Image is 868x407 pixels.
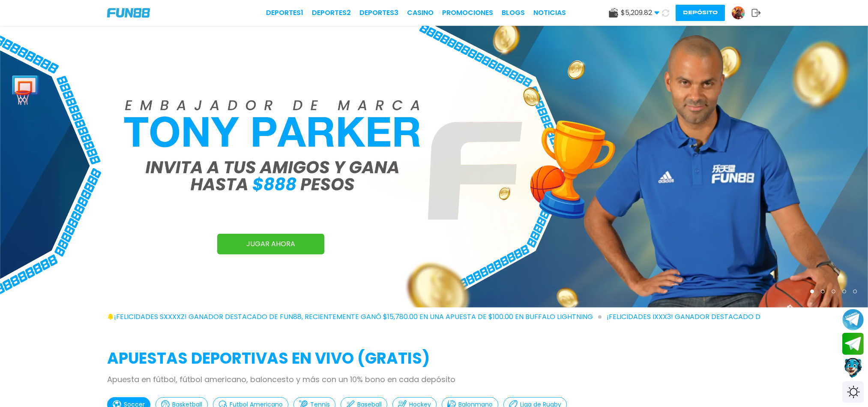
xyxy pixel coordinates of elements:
[676,5,725,21] button: Depósito
[266,8,303,18] a: Deportes1
[114,312,602,322] span: ¡FELICIDADES sxxxxz! GANADOR DESTACADO DE FUN88, RECIENTEMENTE GANÓ $15,780.00 EN UNA APUESTA DE ...
[533,8,566,18] a: NOTICIAS
[217,234,324,254] a: JUGAR AHORA
[842,308,864,331] button: Join telegram channel
[731,6,751,20] a: Avatar
[407,8,434,18] a: CASINO
[502,8,525,18] a: BLOGS
[842,333,864,355] button: Join telegram
[621,8,659,18] span: $ 5,209.82
[107,347,761,370] h2: APUESTAS DEPORTIVAS EN VIVO (gratis)
[842,381,864,403] div: Switch theme
[107,374,761,385] p: Apuesta en fútbol, fútbol americano, baloncesto y más con un 10% bono en cada depósito
[359,8,398,18] a: Deportes3
[442,8,493,18] a: Promociones
[842,357,864,379] button: Contact customer service
[732,6,745,19] img: Avatar
[107,8,150,18] img: Company Logo
[312,8,351,18] a: Deportes2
